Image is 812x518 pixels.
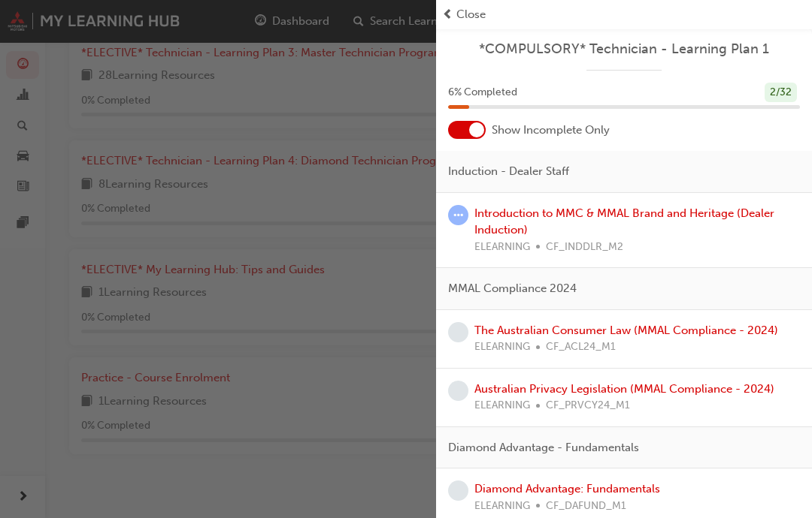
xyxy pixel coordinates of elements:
span: ELEARNING [474,397,530,414]
span: 6 % Completed [448,84,517,101]
a: *COMPULSORY* Technician - Learning Plan 1 [448,41,800,58]
span: Show Incomplete Only [492,122,610,139]
span: learningRecordVerb_NONE-icon [448,480,468,501]
a: The Australian Consumer Law (MMAL Compliance - 2024) [474,324,778,337]
span: MMAL Compliance 2024 [448,280,577,297]
span: learningRecordVerb_NONE-icon [448,322,468,342]
span: Diamond Advantage - Fundamentals [448,439,639,456]
span: CF_DAFUND_M1 [546,498,626,515]
span: prev-icon [442,6,453,23]
span: CF_INDDLR_M2 [546,239,623,256]
a: Introduction to MMC & MMAL Brand and Heritage (Dealer Induction) [474,206,774,237]
button: prev-iconClose [442,6,806,23]
span: learningRecordVerb_NONE-icon [448,381,468,401]
span: Induction - Dealer Staff [448,163,569,180]
span: CF_ACL24_M1 [546,339,616,356]
span: Close [456,6,486,23]
div: 2 / 32 [765,83,797,103]
a: Australian Privacy Legislation (MMAL Compliance - 2024) [474,382,774,396]
span: ELEARNING [474,339,530,356]
span: learningRecordVerb_ATTEMPT-icon [448,205,468,225]
span: ELEARNING [474,239,530,256]
a: Diamond Advantage: Fundamentals [474,482,660,495]
span: CF_PRVCY24_M1 [546,397,630,414]
span: ELEARNING [474,498,530,515]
